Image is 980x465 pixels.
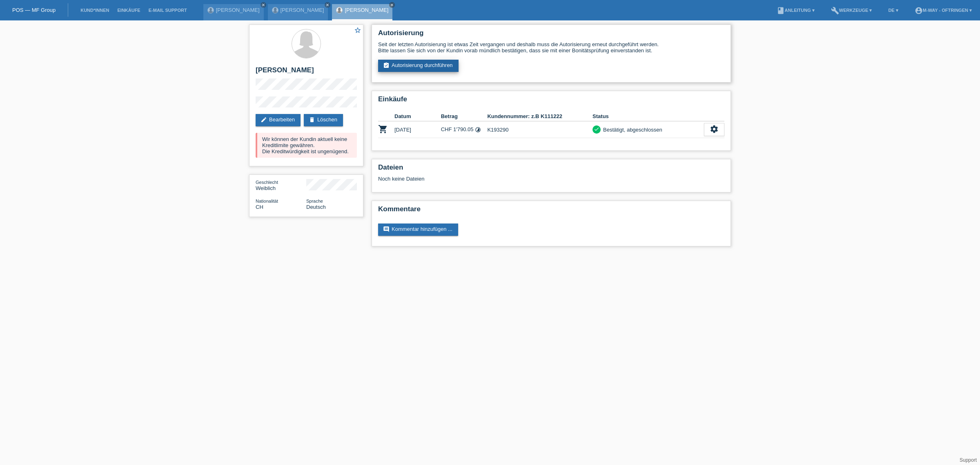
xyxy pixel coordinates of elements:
[256,180,278,185] span: Geschlecht
[306,199,323,203] span: Sprache
[12,7,56,13] a: POS — MF Group
[915,7,923,15] i: account_circle
[325,2,330,8] a: close
[884,8,902,13] a: DE ▾
[378,176,628,182] div: Noch keine Dateien
[256,66,357,78] h2: [PERSON_NAME]
[256,179,306,191] div: Weiblich
[378,29,724,41] h2: Autorisierung
[394,121,441,138] td: [DATE]
[441,112,488,121] th: Betrag
[145,8,191,13] a: E-Mail Support
[487,112,592,121] th: Kundennummer: z.B K111222
[390,3,394,7] i: close
[710,125,719,134] i: settings
[487,121,592,138] td: K193290
[325,3,330,7] i: close
[831,7,839,15] i: build
[378,124,388,134] i: POSP00007576
[345,7,388,13] a: [PERSON_NAME]
[76,8,113,13] a: Kund*innen
[773,8,819,13] a: bookAnleitung ▾
[256,114,301,126] a: editBearbeiten
[261,116,267,123] i: edit
[777,7,785,15] i: book
[378,224,458,236] a: commentKommentar hinzufügen ...
[378,163,724,176] h2: Dateien
[256,204,263,210] span: Schweiz
[113,8,144,13] a: Einkäufe
[216,7,260,13] a: [PERSON_NAME]
[256,133,357,158] div: Wir können der Kundin aktuell keine Kreditlimite gewähren. Die Kreditwürdigkeit ist ungenügend.
[594,126,599,132] i: check
[261,3,265,7] i: close
[281,7,324,13] a: [PERSON_NAME]
[911,8,976,13] a: account_circlem-way - Oftringen ▾
[354,27,361,35] a: star_border
[383,62,390,69] i: assignment_turned_in
[378,60,459,72] a: assignment_turned_inAutorisierung durchführen
[394,112,441,121] th: Datum
[441,121,488,138] td: CHF 1'790.05
[827,8,876,13] a: buildWerkzeuge ▾
[309,116,315,123] i: delete
[383,226,390,232] i: comment
[475,127,481,133] i: Fixe Raten (12 Raten)
[601,125,662,134] div: Bestätigt, abgeschlossen
[354,27,361,34] i: star_border
[592,112,704,121] th: Status
[378,41,724,54] div: Seit der letzten Autorisierung ist etwas Zeit vergangen und deshalb muss die Autorisierung erneut...
[378,205,724,217] h2: Kommentare
[378,95,724,107] h2: Einkäufe
[306,204,326,210] span: Deutsch
[256,199,278,203] span: Nationalität
[261,2,266,8] a: close
[304,114,343,126] a: deleteLöschen
[960,457,977,463] a: Support
[389,2,395,8] a: close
